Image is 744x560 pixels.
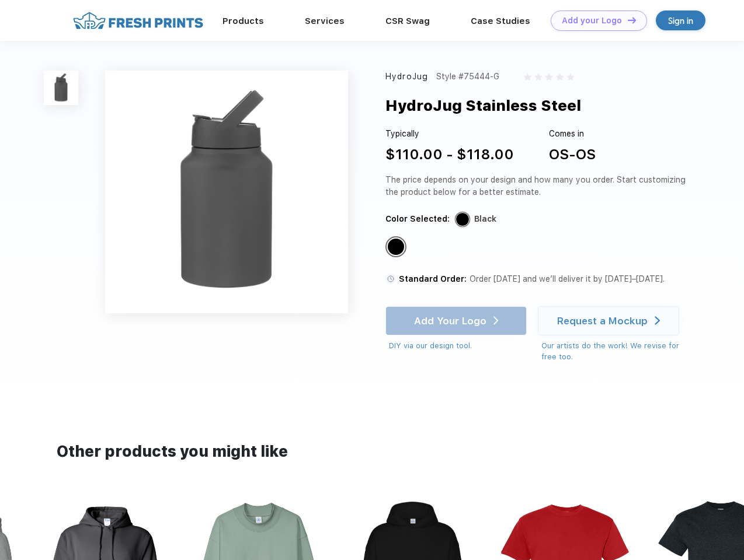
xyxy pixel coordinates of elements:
img: fo%20logo%202.webp [69,10,207,31]
img: gray_star.svg [535,73,542,80]
div: Add your Logo [562,16,622,26]
span: Standard Order: [399,274,467,283]
img: func=resize&h=100 [44,71,78,105]
div: HydroJug [385,71,428,83]
div: Black [474,213,496,225]
div: The price depends on your design and how many you order. Start customizing the product below for ... [385,174,690,198]
div: Request a Mockup [557,315,648,327]
div: HydroJug Stainless Steel [385,94,581,117]
div: Comes in [549,128,596,140]
img: white arrow [655,316,660,325]
a: Products [222,16,264,26]
img: func=resize&h=640 [105,71,348,313]
div: Color Selected: [385,213,450,225]
a: Sign in [656,10,705,30]
span: Order [DATE] and we’ll deliver it by [DATE]–[DATE]. [470,274,665,283]
img: gray_star.svg [524,73,531,80]
div: Black [388,239,404,255]
img: standard order [385,274,396,284]
div: Our artists do the work! We revise for free too. [541,340,690,363]
img: gray_star.svg [567,73,574,80]
div: DIY via our design tool. [389,340,527,352]
img: DT [628,17,636,23]
img: gray_star.svg [556,73,563,80]
div: $110.00 - $118.00 [385,144,514,165]
div: Sign in [668,14,693,27]
div: Other products you might like [57,440,687,463]
div: Typically [385,128,514,140]
div: Style #75444-G [436,71,499,83]
img: gray_star.svg [545,73,552,80]
div: OS-OS [549,144,596,165]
